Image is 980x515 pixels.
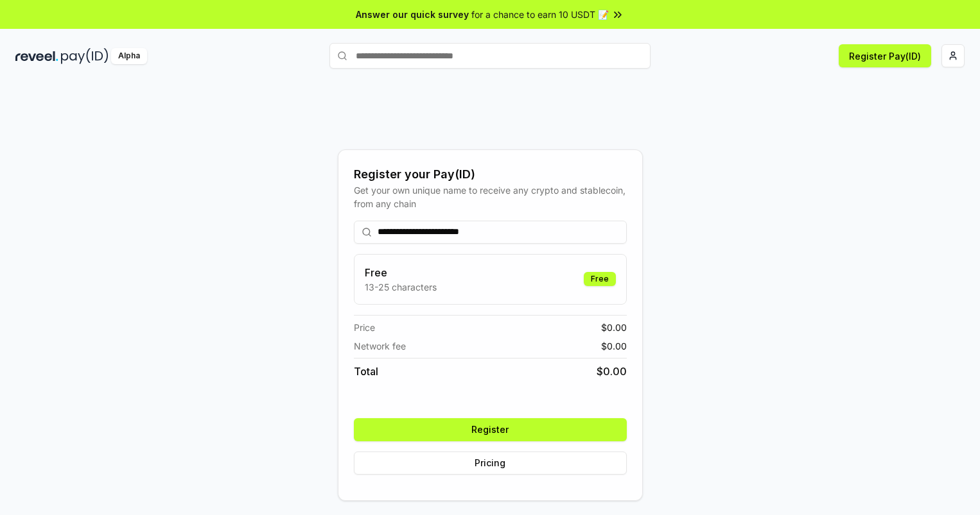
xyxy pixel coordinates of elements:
[584,272,616,286] div: Free
[354,339,406,353] span: Network fee
[601,339,627,353] span: $ 0.00
[354,183,627,210] div: Get your own unique name to receive any crypto and stablecoin, from any chain
[471,8,609,21] span: for a chance to earn 10 USDT 📝
[354,165,627,183] div: Register your Pay(ID)
[354,364,378,379] span: Total
[354,452,627,475] button: Pricing
[356,8,469,21] span: Answer our quick survey
[15,48,58,64] img: reveel_dark
[597,364,627,379] span: $ 0.00
[111,48,147,64] div: Alpha
[354,418,627,441] button: Register
[601,321,627,334] span: $ 0.00
[839,44,931,67] button: Register Pay(ID)
[61,48,109,64] img: pay_id
[365,280,437,294] p: 13-25 characters
[354,321,375,334] span: Price
[365,265,437,280] h3: Free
